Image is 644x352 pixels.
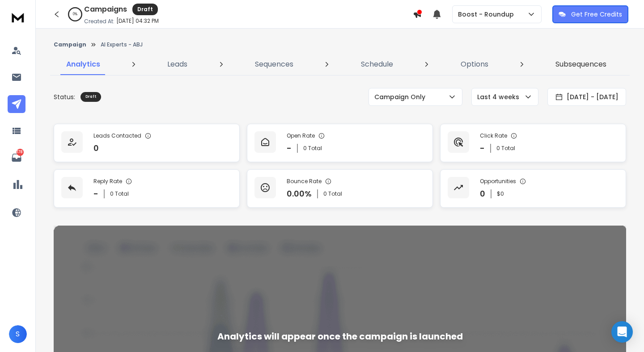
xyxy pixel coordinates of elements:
[80,92,101,102] div: Draft
[217,330,463,343] div: Analytics will appear once the campaign is launched
[571,10,622,19] p: Get Free Credits
[110,190,129,197] p: 0 Total
[287,132,315,139] p: Open Rate
[461,59,488,70] p: Options
[480,142,485,155] p: -
[440,124,626,162] a: Click Rate-0 Total
[84,18,114,25] p: Created At:
[84,4,127,15] h1: Campaigns
[477,92,523,101] p: Last 4 weeks
[54,92,75,101] p: Status:
[116,17,159,25] p: [DATE] 04:32 PM
[356,54,398,75] a: Schedule
[250,54,299,75] a: Sequences
[440,169,626,208] a: Opportunities0$0
[54,169,240,208] a: Reply Rate-0 Total
[9,325,27,343] button: S
[552,5,628,23] button: Get Free Credits
[162,54,193,75] a: Leads
[611,321,633,343] div: Open Intercom Messenger
[17,149,24,156] p: 178
[323,190,342,197] p: 0 Total
[247,169,433,208] a: Bounce Rate0.00%0 Total
[255,59,293,70] p: Sequences
[54,41,86,48] button: Campaign
[480,188,485,200] p: 0
[73,12,77,17] p: 0 %
[480,178,516,185] p: Opportunities
[61,54,106,75] a: Analytics
[54,124,240,162] a: Leads Contacted0
[455,54,494,75] a: Options
[66,59,100,70] p: Analytics
[93,178,122,185] p: Reply Rate
[132,4,158,15] div: Draft
[547,88,626,106] button: [DATE] - [DATE]
[555,59,606,70] p: Subsequences
[361,59,393,70] p: Schedule
[8,149,25,167] a: 178
[101,41,143,48] p: AI Experts - ABJ
[550,54,612,75] a: Subsequences
[374,92,429,101] p: Campaign Only
[93,188,98,200] p: -
[287,188,312,200] p: 0.00 %
[496,145,515,152] p: 0 Total
[9,9,27,25] img: logo
[93,142,99,155] p: 0
[93,132,141,139] p: Leads Contacted
[303,145,322,152] p: 0 Total
[458,10,517,19] p: Boost - Roundup
[497,190,504,197] p: $ 0
[247,124,433,162] a: Open Rate-0 Total
[287,142,292,155] p: -
[480,132,507,139] p: Click Rate
[287,178,322,185] p: Bounce Rate
[167,59,187,70] p: Leads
